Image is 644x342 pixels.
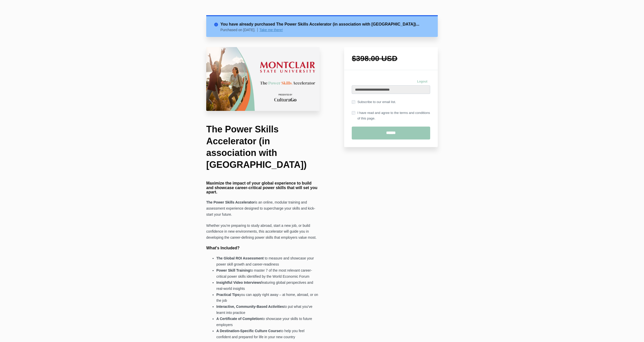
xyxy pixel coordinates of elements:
li: to showcase your skills to future employers [216,316,320,328]
h1: The Power Skills Accelerator (in association with [GEOGRAPHIC_DATA]) [206,124,320,171]
strong: The Global ROI Assessment [216,256,264,260]
strong: Interactive, Community-Based Activities [216,305,284,309]
strong: The Power Skills Accelerator [206,200,255,204]
h1: $398.00 USD [352,55,430,62]
li: to measure and showcase your power skill growth and career-readiness [216,255,320,268]
li: to master 7 of the most relevant career-critical power skills identified by the World Economic Forum [216,268,320,280]
img: 22c75da-26a4-67b4-fa6d-d7146dedb322_Montclair.png [206,47,320,111]
strong: A Destination-Specific Culture Course [216,329,280,333]
a: Logout [414,78,430,85]
input: Subscribe to our email list. [352,100,355,104]
strong: Insightful Video Interviews [216,280,261,285]
i: info [214,21,220,26]
h2: You have already purchased The Power Skills Accelerator (in association with [GEOGRAPHIC_DATA])... [220,21,430,27]
p: is an online, modular training and assessment experience designed to supercharge your skills and ... [206,199,320,218]
p: Purchased on [DATE]. [220,28,258,32]
h4: What's Included? [206,246,320,250]
strong: Power Skill Training [216,268,250,272]
li: you can apply right away – at home, abroad, or on the job [216,292,320,304]
li: to put what you've learnt into practice [216,304,320,316]
strong: A Certificate of Completion [216,317,262,321]
strong: Practical Tips [216,293,239,297]
a: Take me there! [259,28,283,32]
p: Whether you're preparing to study abroad, start a new job, or build confidence in new environment... [206,223,320,241]
li: to help you feel confident and prepared for life in your new country [216,328,320,340]
label: I have read and agree to the terms and conditions of this page. [352,110,430,121]
li: featuring global perspectives and real-world insights [216,280,320,292]
h4: Maximize the impact of your global experience to build and showcase career-critical power skills ... [206,181,320,194]
label: Subscribe to our email list. [352,99,396,105]
input: I have read and agree to the terms and conditions of this page. [352,111,355,115]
